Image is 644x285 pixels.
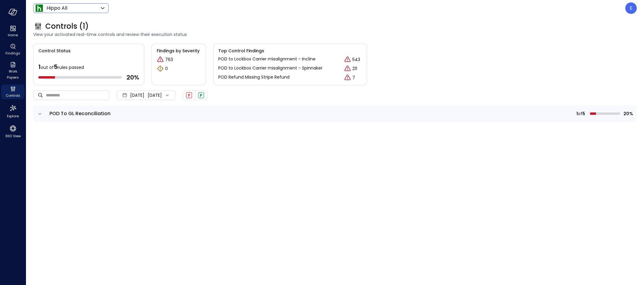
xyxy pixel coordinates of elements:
span: 1 [38,63,41,71]
span: View your activated real-time controls and review their execution status [33,31,637,38]
div: Critical [344,65,351,72]
span: 1 [576,110,578,117]
div: Warning [157,65,164,72]
p: Hippo All [46,5,67,12]
div: Findings [1,42,24,57]
p: 763 [165,57,173,63]
div: Critical [157,56,164,63]
div: Failed [186,92,192,98]
p: E [630,5,633,12]
div: Critical [344,56,351,63]
span: F [188,93,190,98]
span: 20 % [127,73,139,81]
p: POD Refund Missing Stripe Refund [218,74,290,80]
span: Controls [6,92,20,99]
span: Explore [7,113,19,119]
span: Findings [5,50,20,56]
p: 7 [352,75,355,81]
span: Home [8,32,18,38]
p: POD to Lockbox Carrier misalignment - Incline [218,56,316,62]
span: 5 [582,110,585,117]
div: Work Papers [1,60,24,81]
a: POD to Lockbox Carrier misalignment - Spinnaker [218,65,322,72]
span: Control Status [34,44,71,54]
a: POD to Lockbox Carrier misalignment - Incline [218,56,316,63]
div: Passed [198,92,204,98]
div: Explore [1,103,24,120]
p: POD to Lockbox Carrier misalignment - Spinnaker [218,65,322,71]
span: Work Papers [4,68,22,80]
span: 20% [623,110,633,117]
div: Eleanor Yehudai [625,2,637,14]
p: 0 [165,66,168,72]
div: Critical [344,74,351,81]
div: Controls [1,85,24,99]
span: [DATE] [130,92,144,99]
img: Icon [36,5,43,12]
span: 5 [54,63,58,71]
span: out of [41,64,54,70]
span: 360 View [5,133,21,139]
span: rules passed [58,64,84,70]
span: Controls (1) [45,21,89,31]
div: 360 View [1,123,24,140]
a: POD Refund Missing Stripe Refund [218,74,290,81]
p: 211 [352,66,357,72]
p: 543 [352,57,360,63]
span: of [578,110,582,117]
span: P [200,93,202,98]
button: expand row [37,111,43,117]
span: Findings by Severity [157,47,201,54]
div: Home [1,24,24,39]
span: Top Control Findings [218,47,362,54]
span: POD To GL Reconciliation [50,110,111,117]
